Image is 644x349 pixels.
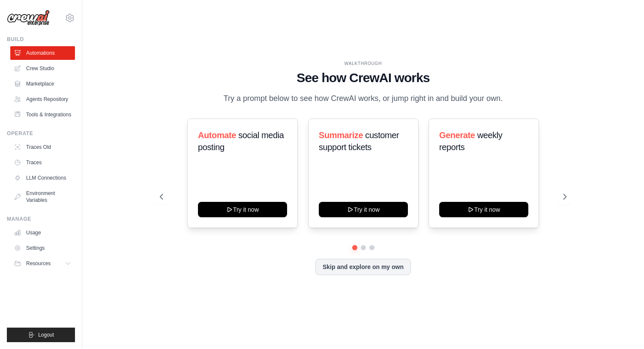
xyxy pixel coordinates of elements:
h1: See how CrewAI works [160,70,567,86]
div: Build [7,36,75,43]
a: LLM Connections [10,171,75,185]
div: Operate [7,130,75,137]
div: Manage [7,216,75,222]
a: Environment Variables [10,186,75,207]
a: Traces [10,156,75,169]
a: Marketplace [10,77,75,91]
button: Logout [7,328,75,342]
button: Try it now [319,202,408,217]
a: Usage [10,226,75,240]
p: Try a prompt below to see how CrewAI works, or jump right in and build your own. [219,92,507,105]
span: Resources [26,260,51,267]
img: Logo [7,10,50,26]
a: Tools & Integrations [10,108,75,121]
span: social media posting [198,130,284,152]
iframe: Chat Widget [601,308,644,349]
button: Skip and explore on my own [315,259,411,275]
div: WALKTHROUGH [160,60,567,67]
span: Logout [38,331,54,338]
span: customer support tickets [319,130,399,152]
a: Automations [10,46,75,60]
span: Generate [439,130,475,140]
a: Crew Studio [10,62,75,75]
a: Settings [10,241,75,255]
button: Try it now [198,202,287,217]
span: Summarize [319,130,363,140]
a: Traces Old [10,140,75,154]
button: Resources [10,257,75,270]
span: Automate [198,130,236,140]
button: Try it now [439,202,528,217]
a: Agents Repository [10,92,75,106]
